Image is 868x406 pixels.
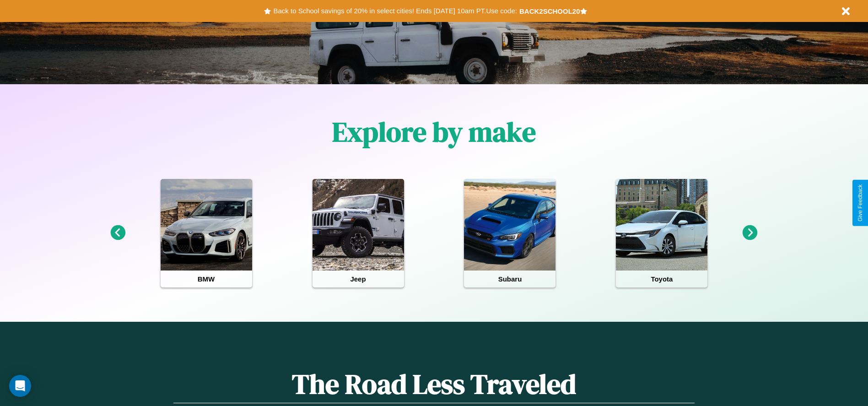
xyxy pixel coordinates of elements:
[616,271,707,287] h4: Toyota
[464,271,555,287] h4: Subaru
[271,5,519,17] button: Back to School savings of 20% in select cities! Ends [DATE] 10am PT.Use code:
[161,271,252,287] h4: BMW
[313,271,404,287] h4: Jeep
[332,113,536,151] h1: Explore by make
[519,7,580,15] b: BACK2SCHOOL20
[173,365,694,403] h1: The Road Less Traveled
[857,184,863,222] div: Give Feedback
[9,375,31,397] div: Open Intercom Messenger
